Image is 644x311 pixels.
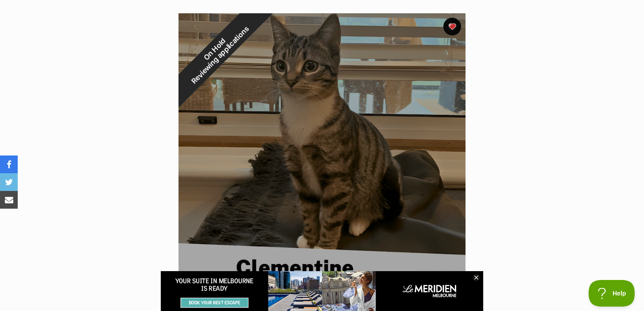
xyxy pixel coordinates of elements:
[75,63,149,124] img: https://img.kwcdn.com/product/fancy/79d3a4c4-e81d-46af-b362-3b3ea32c6511.jpg?imageMogr2/strip/siz...
[190,25,251,86] span: Reviewing applications
[589,280,635,307] iframe: Help Scout Beacon - Open
[443,18,461,35] button: favourite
